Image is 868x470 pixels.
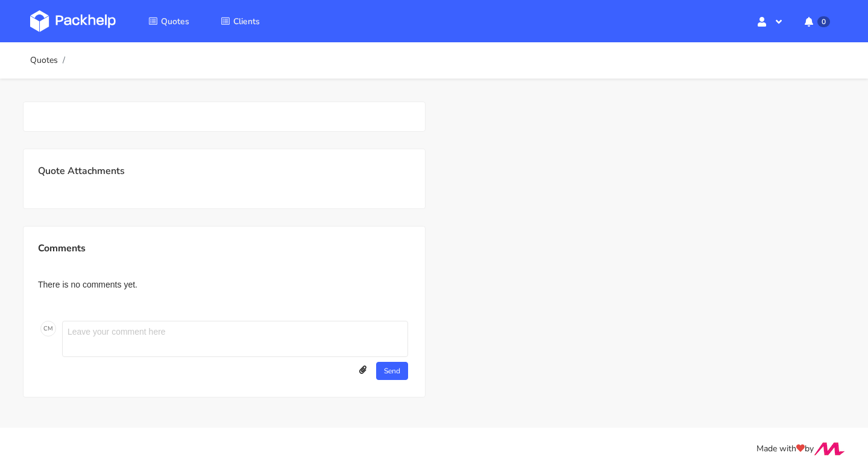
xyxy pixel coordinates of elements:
img: Dashboard [30,10,116,32]
a: Clients [206,10,274,32]
button: Send [376,362,408,380]
p: Quote Attachments [38,164,410,179]
div: Made with by [14,442,854,456]
a: Quotes [134,10,204,32]
span: M [48,321,53,336]
p: There is no comments yet. [38,280,410,289]
span: Quotes [161,16,189,27]
p: Comments [38,241,410,256]
nav: breadcrumb [30,48,69,72]
span: 0 [817,16,830,27]
span: C [43,321,48,336]
button: 0 [795,10,838,32]
a: Quotes [30,56,58,65]
span: Clients [233,16,260,27]
img: Move Closer [814,442,845,456]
